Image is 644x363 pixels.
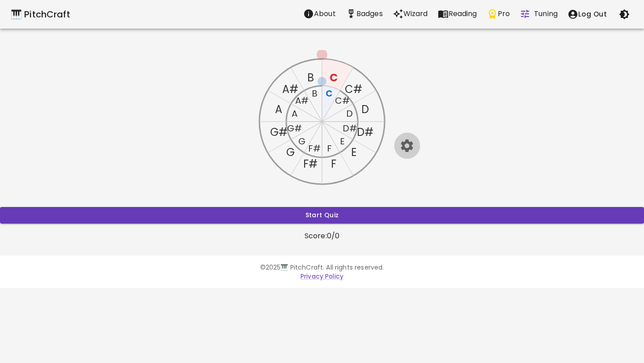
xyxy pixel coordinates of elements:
text: D# [343,122,357,135]
text: B [307,70,314,85]
a: About [298,5,341,24]
text: A# [295,94,309,107]
text: A [292,107,297,120]
text: E [351,145,356,160]
p: Pro [498,8,510,19]
text: F [331,156,336,171]
p: Wizard [403,8,428,19]
button: Reading [433,5,482,23]
text: F# [308,142,321,155]
text: C [330,70,338,85]
text: D# [357,125,373,139]
a: Reading [433,5,482,24]
text: C# [345,82,362,97]
p: © 2025 🎹 PitchCraft. All rights reserved. [64,263,580,272]
p: About [314,8,336,19]
text: G [298,135,305,148]
button: Pro [482,5,515,23]
text: B [312,87,318,100]
text: G [286,145,295,160]
a: Wizard [388,5,433,24]
text: G# [270,125,288,139]
button: Wizard [388,5,433,23]
button: About [298,5,341,23]
a: Tuning Quiz [515,5,563,24]
a: Stats [341,5,388,24]
text: C [326,87,333,100]
text: F# [303,156,318,171]
text: D [361,102,369,117]
button: Stats [341,5,388,23]
a: Privacy Policy [301,272,343,281]
text: F [327,142,332,155]
text: A [275,102,282,117]
p: Reading [449,8,477,19]
button: account of current user [563,5,612,24]
text: C# [335,94,350,107]
text: D [346,107,353,120]
p: Tuning [534,8,558,19]
a: Pro [482,5,515,24]
text: G# [287,122,302,135]
a: 🎹 PitchCraft [11,7,70,21]
text: A# [282,82,298,97]
button: Tuning Quiz [515,5,563,23]
text: E [340,135,345,148]
p: Badges [356,8,383,19]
